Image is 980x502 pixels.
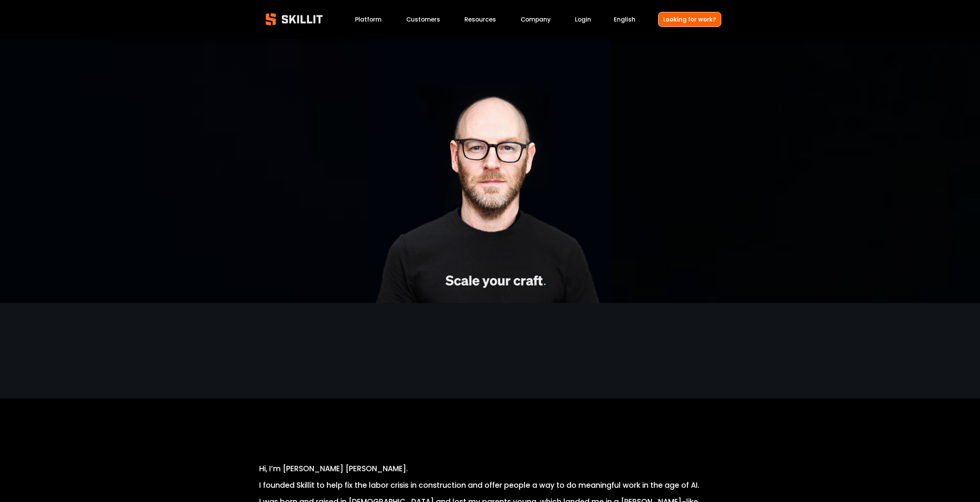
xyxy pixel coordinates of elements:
a: Platform [355,14,382,25]
img: Skillit [259,8,329,31]
span: English [614,15,635,24]
a: Customers [406,14,440,25]
div: language picker [614,14,635,25]
a: Login [575,14,591,25]
p: I founded Skillit to help fix the labor crisis in construction and offer people a way to do meani... [259,480,721,492]
a: Looking for work? [658,12,721,27]
a: folder dropdown [464,14,496,25]
a: Company [521,14,551,25]
p: Hi, I’m [PERSON_NAME] [PERSON_NAME]. [259,463,721,475]
span: Resources [464,15,496,24]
